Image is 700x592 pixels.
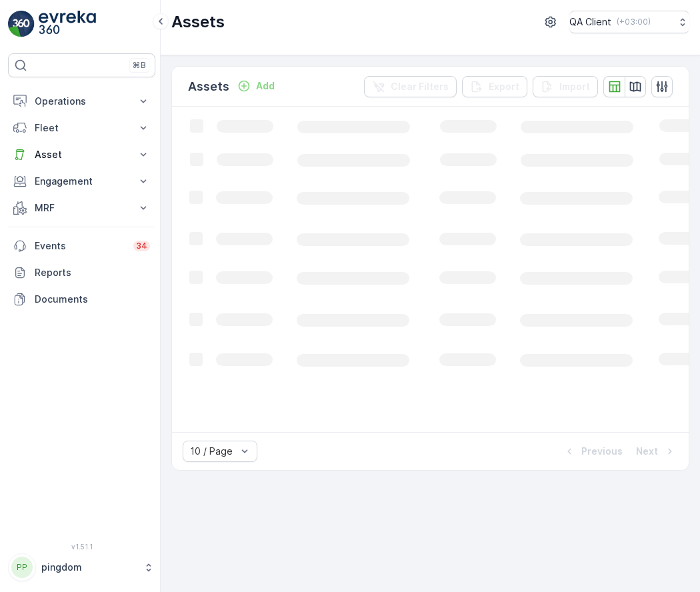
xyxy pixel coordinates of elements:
[8,553,155,581] button: PPpingdom
[391,80,449,93] p: Clear Filters
[364,76,457,97] button: Clear Filters
[171,11,225,33] p: Assets
[635,443,678,459] button: Next
[561,443,624,459] button: Previous
[39,11,96,37] img: logo_light-DOdMpM7g.png
[35,266,150,279] p: Reports
[35,95,129,108] p: Operations
[8,88,155,115] button: Operations
[8,543,155,551] span: v 1.51.1
[8,286,155,313] a: Documents
[41,561,137,574] p: pingdom
[35,148,129,161] p: Asset
[581,445,623,458] p: Previous
[188,77,229,96] p: Assets
[8,11,35,37] img: logo
[35,239,125,253] p: Events
[256,79,275,93] p: Add
[533,76,598,97] button: Import
[8,168,155,195] button: Engagement
[136,241,147,251] p: 34
[11,557,33,578] div: PP
[35,175,129,188] p: Engagement
[489,80,519,93] p: Export
[8,259,155,286] a: Reports
[133,60,146,71] p: ⌘B
[462,76,527,97] button: Export
[8,141,155,168] button: Asset
[232,78,280,94] button: Add
[8,195,155,221] button: MRF
[569,15,611,29] p: QA Client
[617,17,651,27] p: ( +03:00 )
[35,201,129,215] p: MRF
[569,11,689,33] button: QA Client(+03:00)
[559,80,590,93] p: Import
[8,233,155,259] a: Events34
[636,445,658,458] p: Next
[35,293,150,306] p: Documents
[35,121,129,135] p: Fleet
[8,115,155,141] button: Fleet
